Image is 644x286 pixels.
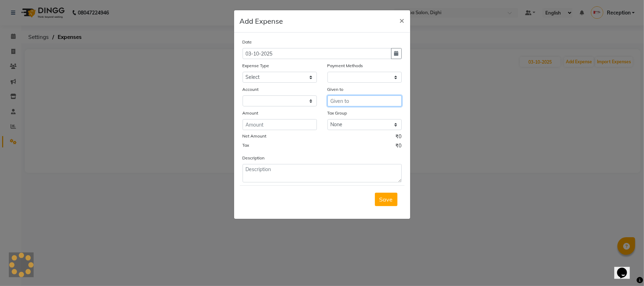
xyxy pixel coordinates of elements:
span: Save [379,196,393,203]
label: Description [243,155,265,161]
label: Tax Group [327,110,347,116]
iframe: chat widget [614,258,637,279]
input: Given to [327,95,402,106]
span: ₹0 [396,133,402,142]
button: Close [394,10,410,30]
label: Net Amount [243,133,267,139]
input: Amount [243,119,317,130]
label: Amount [243,110,259,116]
label: Given to [327,86,344,93]
label: Payment Methods [327,63,363,69]
span: × [400,15,405,25]
label: Date [243,39,252,45]
button: Save [375,193,398,206]
label: Tax [243,142,249,148]
span: ₹0 [396,142,402,151]
label: Expense Type [243,63,269,69]
label: Account [243,86,259,93]
h5: Add Expense [240,16,283,27]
